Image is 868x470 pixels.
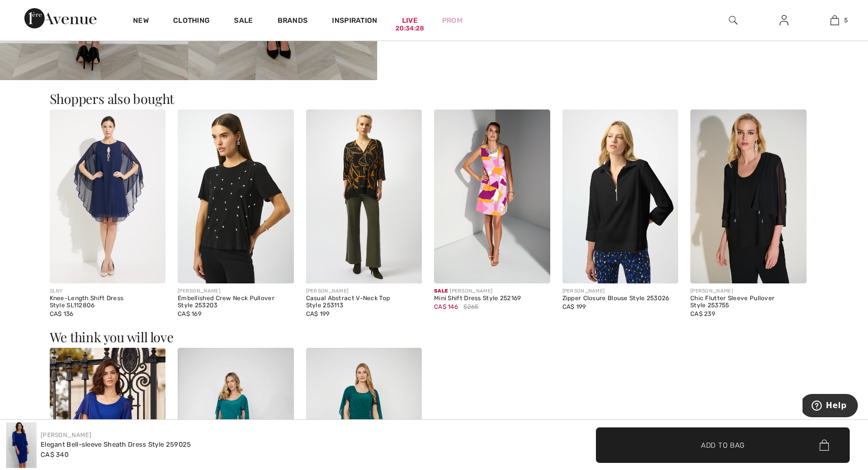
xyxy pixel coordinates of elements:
[810,14,859,26] a: 5
[690,287,807,295] div: [PERSON_NAME]
[306,110,422,283] img: Casual Abstract V-Neck Top Style 253113
[24,8,96,28] img: 1ère Avenue
[596,427,850,463] button: Add to Bag
[772,14,796,27] a: Sign In
[278,16,308,27] a: Brands
[442,15,462,26] a: Prom
[434,287,550,295] div: [PERSON_NAME]
[844,16,848,25] span: 5
[562,110,679,283] img: Zipper Closure Blouse Style 253026
[50,92,819,105] h3: Shoppers also bought
[50,110,166,283] img: Knee-Length Shift Dress Style SL112806
[41,451,69,458] span: CA$ 340
[690,295,807,309] div: Chic Flutter Sleeve Pullover Style 253755
[50,287,166,295] div: SLNY
[402,15,418,26] a: Live20:34:28
[562,287,679,295] div: [PERSON_NAME]
[434,295,550,302] div: Mini Shift Dress Style 252169
[434,288,448,294] span: Sale
[434,303,458,310] span: CA$ 146
[830,14,839,26] img: My Bag
[41,431,91,439] a: [PERSON_NAME]
[178,110,294,283] img: Embellished Crew Neck Pullover Style 253203
[562,303,586,310] span: CA$ 199
[50,310,74,317] span: CA$ 136
[819,440,829,451] img: Bag.svg
[306,295,422,309] div: Casual Abstract V-Neck Top Style 253113
[133,16,149,27] a: New
[50,295,166,309] div: Knee-Length Shift Dress Style SL112806
[803,394,858,419] iframe: Opens a widget where you can find more information
[178,310,202,317] span: CA$ 169
[562,295,679,302] div: Zipper Closure Blouse Style 253026
[780,14,788,26] img: My Info
[234,16,253,27] a: Sale
[306,287,422,295] div: [PERSON_NAME]
[50,331,819,344] h3: We think you will love
[6,422,37,468] img: Elegant Bell-Sleeve Sheath Dress Style 259025
[306,310,330,317] span: CA$ 199
[173,16,210,27] a: Clothing
[463,302,478,311] span: $265
[41,440,191,450] div: Elegant Bell-sleeve Sheath Dress Style 259025
[690,310,715,317] span: CA$ 239
[729,14,738,26] img: search the website
[332,16,377,27] span: Inspiration
[690,110,807,283] img: Chic Flutter Sleeve Pullover Style 253755
[434,110,550,283] img: Mini Shift Dress Style 252169
[701,440,745,450] span: Add to Bag
[395,24,424,33] div: 20:34:28
[178,295,294,309] div: Embellished Crew Neck Pullover Style 253203
[178,287,294,295] div: [PERSON_NAME]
